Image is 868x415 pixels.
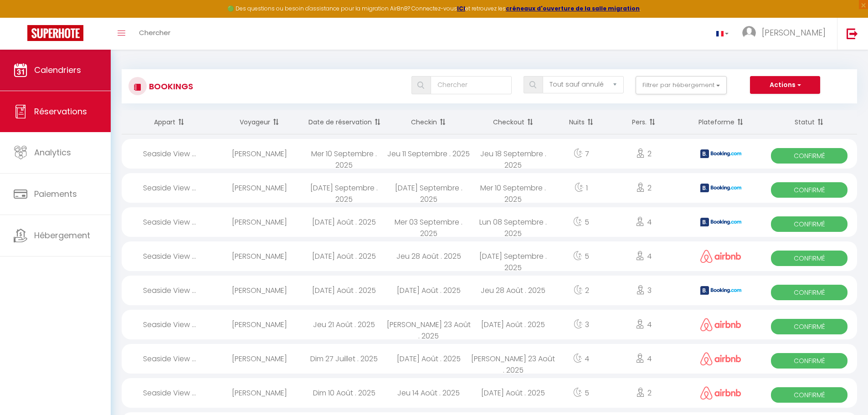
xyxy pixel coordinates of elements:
[34,147,71,158] span: Analytics
[847,28,858,39] img: logout
[607,110,680,134] th: Sort by people
[217,110,302,134] th: Sort by guest
[147,76,193,97] h3: Bookings
[506,5,640,12] a: créneaux d'ouverture de la salle migration
[27,25,83,41] img: Super Booking
[34,188,77,200] span: Paiements
[386,110,471,134] th: Sort by checkin
[457,5,465,12] a: ICI
[34,106,87,117] span: Réservations
[681,110,762,134] th: Sort by channel
[742,26,756,40] img: ...
[762,27,826,38] span: [PERSON_NAME]
[302,110,386,134] th: Sort by booking date
[555,110,607,134] th: Sort by nights
[34,64,81,76] span: Calendriers
[7,4,35,31] button: Ouvrir le widget de chat LiveChat
[431,76,512,94] input: Chercher
[139,28,170,37] span: Chercher
[34,230,90,241] span: Hébergement
[471,110,556,134] th: Sort by checkout
[735,18,837,50] a: ... [PERSON_NAME]
[132,18,177,50] a: Chercher
[636,76,727,94] button: Filtrer par hébergement
[750,76,820,94] button: Actions
[761,110,857,134] th: Sort by status
[122,110,217,134] th: Sort by rentals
